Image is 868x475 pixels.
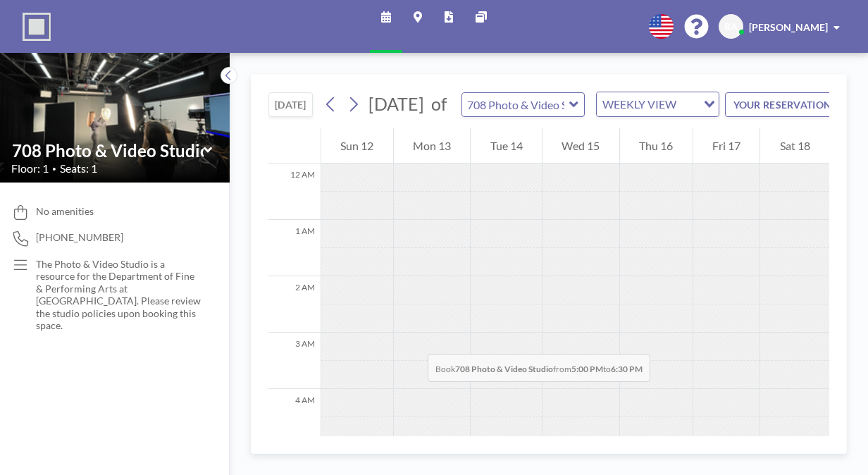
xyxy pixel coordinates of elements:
span: BA [724,20,738,33]
span: of [431,93,447,115]
span: Floor: 1 [11,161,49,175]
div: Wed 15 [542,128,619,164]
button: YOUR RESERVATIONS [725,92,866,117]
input: 708 Photo & Video Studio [462,93,570,116]
span: [PHONE_NUMBER] [36,231,123,244]
b: 6:30 PM [611,364,643,374]
div: 1 AM [268,220,321,276]
button: [DATE] [268,92,313,117]
span: Book from to [428,354,650,382]
span: Seats: 1 [60,161,97,175]
div: 3 AM [268,333,321,389]
p: The Photo & Video Studio is a resource for the Department of Fine & Performing Arts at [GEOGRAPHI... [36,258,201,332]
b: 708 Photo & Video Studio [455,364,553,374]
div: Mon 13 [394,128,471,164]
input: Search for option [681,95,695,113]
div: 4 AM [268,389,321,445]
b: 5:00 PM [571,364,603,374]
div: Sun 12 [321,128,393,164]
span: WEEKLY VIEW [600,95,679,113]
input: 708 Photo & Video Studio [12,140,204,161]
div: Tue 14 [471,128,542,164]
div: Thu 16 [620,128,693,164]
span: [PERSON_NAME] [749,21,828,33]
span: • [52,164,56,173]
div: Fri 17 [693,128,760,164]
div: Search for option [597,92,719,116]
div: 2 AM [268,276,321,333]
div: Sat 18 [760,128,829,164]
div: 12 AM [268,164,321,220]
span: No amenities [36,205,94,218]
span: [DATE] [368,93,424,114]
img: organization-logo [23,13,51,41]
